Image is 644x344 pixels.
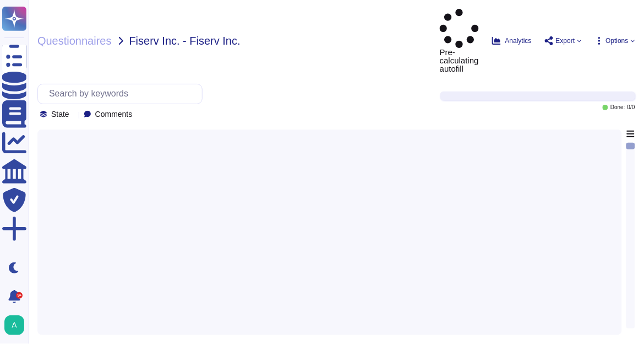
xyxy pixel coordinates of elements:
[43,84,202,104] input: Search by keywords
[4,315,24,335] img: user
[627,105,635,110] span: 0 / 0
[440,9,479,73] span: Pre-calculating autofill
[37,35,112,46] span: Questionnaires
[492,36,532,45] button: Analytics
[95,110,133,118] span: Comments
[2,313,32,337] button: user
[606,37,629,44] span: Options
[16,292,23,299] div: 9+
[556,37,575,44] span: Export
[129,35,241,46] span: Fiserv Inc. - Fiserv Inc.
[505,37,532,44] span: Analytics
[51,110,69,118] span: State
[610,105,625,110] span: Done:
